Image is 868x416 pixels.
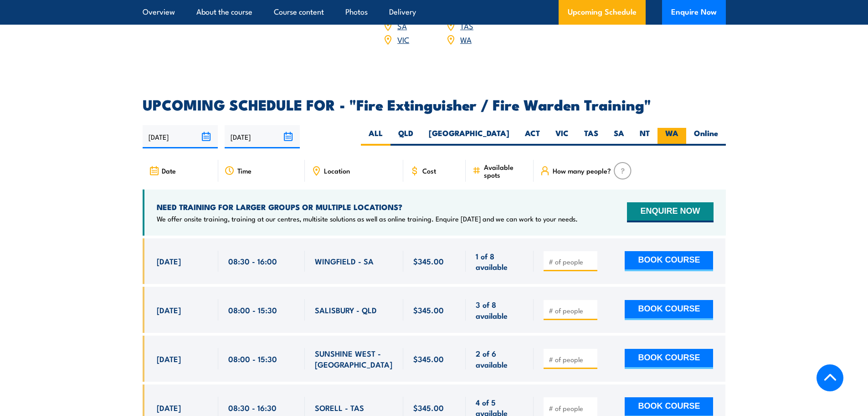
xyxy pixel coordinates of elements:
span: 1 of 8 available [476,251,524,272]
h2: UPCOMING SCHEDULE FOR - "Fire Extinguisher / Fire Warden Training" [143,98,726,111]
span: [DATE] [157,256,181,266]
span: SORELL - TAS [315,402,364,413]
span: 08:00 - 15:30 [228,305,277,315]
input: To date [225,125,300,148]
span: Available spots [484,163,527,179]
label: VIC [548,128,576,146]
label: TAS [576,128,606,146]
span: 08:30 - 16:00 [228,256,277,266]
input: From date [143,125,218,148]
span: 08:30 - 16:30 [228,402,277,413]
button: BOOK COURSE [625,251,713,271]
a: TAS [460,20,473,31]
label: QLD [390,128,421,146]
span: [DATE] [157,305,181,315]
label: ACT [517,128,548,146]
span: Cost [422,167,436,174]
span: $345.00 [413,353,444,364]
span: Date [162,167,176,174]
p: We offer onsite training, training at our centres, multisite solutions as well as online training... [157,214,578,223]
a: WA [460,34,472,45]
button: BOOK COURSE [625,349,713,369]
span: [DATE] [157,353,181,364]
input: # of people [549,306,594,315]
button: BOOK COURSE [625,300,713,320]
input: # of people [549,355,594,364]
label: WA [657,128,686,146]
a: SA [397,20,407,31]
label: [GEOGRAPHIC_DATA] [421,128,517,146]
input: # of people [549,257,594,266]
label: Online [686,128,726,146]
label: SA [606,128,632,146]
h4: NEED TRAINING FOR LARGER GROUPS OR MULTIPLE LOCATIONS? [157,202,578,212]
label: ALL [361,128,390,146]
button: ENQUIRE NOW [627,202,713,222]
span: 2 of 6 available [476,348,524,369]
label: NT [632,128,657,146]
span: SALISBURY - QLD [315,305,377,315]
span: Time [237,167,252,174]
span: SUNSHINE WEST - [GEOGRAPHIC_DATA] [315,348,393,369]
span: 3 of 8 available [476,299,524,321]
input: # of people [549,404,594,413]
span: $345.00 [413,305,444,315]
span: WINGFIELD - SA [315,256,374,266]
a: VIC [397,34,409,45]
span: How many people? [553,167,611,174]
span: Location [324,167,350,174]
span: 08:00 - 15:30 [228,353,277,364]
span: [DATE] [157,402,181,413]
span: $345.00 [413,256,444,266]
span: $345.00 [413,402,444,413]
